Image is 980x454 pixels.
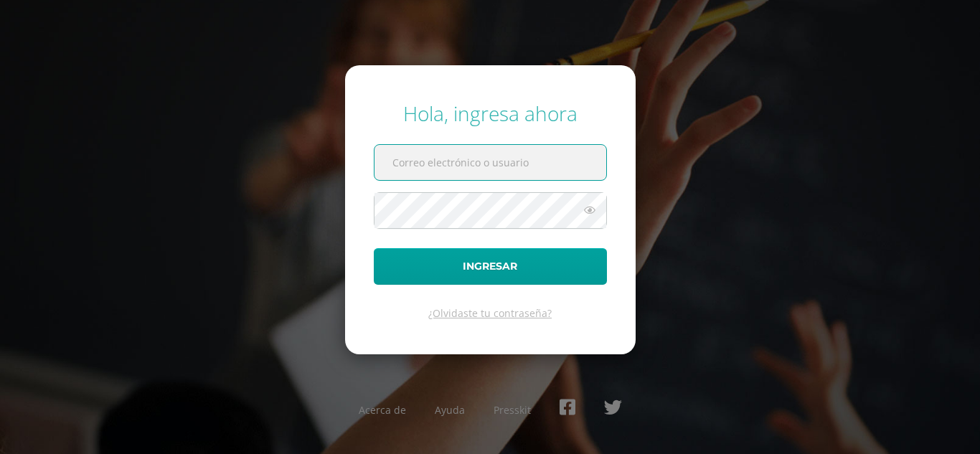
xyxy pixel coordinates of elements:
[435,403,465,417] a: Ayuda
[374,248,607,285] button: Ingresar
[494,403,531,417] a: Presskit
[359,403,406,417] a: Acerca de
[428,306,552,320] a: ¿Olvidaste tu contraseña?
[374,100,607,127] div: Hola, ingresa ahora
[374,145,606,180] input: Correo electrónico o usuario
